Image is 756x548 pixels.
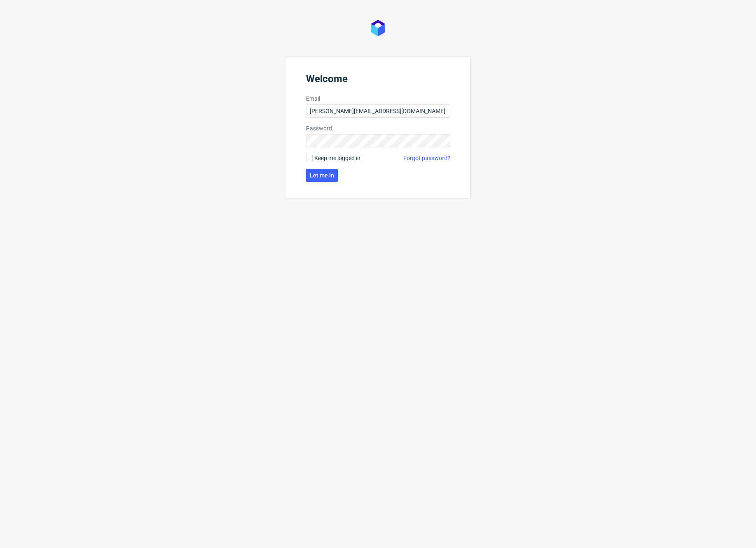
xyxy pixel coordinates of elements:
span: Let me in [310,172,334,178]
input: you@youremail.com [306,104,450,118]
label: Email [306,94,450,103]
a: Forgot password? [403,154,450,162]
header: Welcome [306,73,450,88]
button: Let me in [306,169,338,182]
label: Password [306,124,450,132]
span: Keep me logged in [314,154,360,162]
